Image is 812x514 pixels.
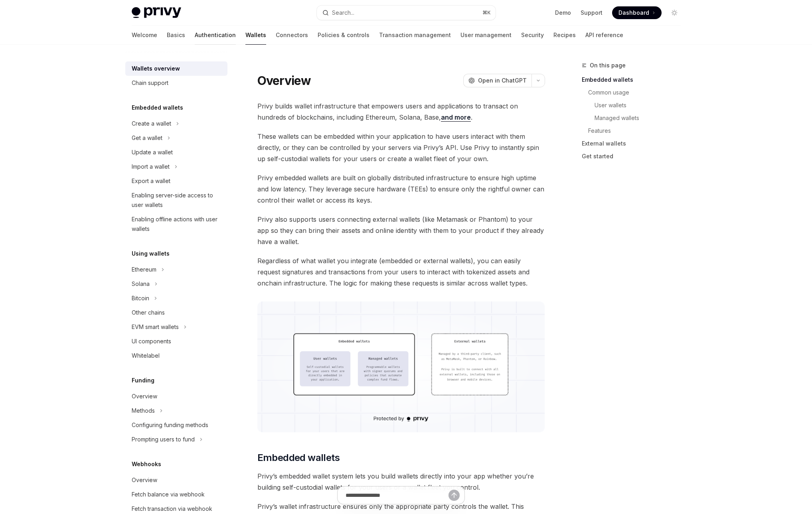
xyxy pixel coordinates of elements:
[125,349,227,363] a: Whitelabel
[257,214,545,247] span: Privy also supports users connecting external wallets (like Metamask or Phantom) to your app so t...
[595,99,687,112] a: User wallets
[125,174,227,188] a: Export a wallet
[125,334,227,349] a: UI components
[555,9,571,17] a: Demo
[581,9,603,17] a: Support
[125,487,227,502] a: Fetch balance via webhook
[245,26,266,45] a: Wallets
[125,61,227,76] a: Wallets overview
[132,459,161,469] h5: Webhooks
[132,308,165,317] div: Other chains
[125,389,227,404] a: Overview
[125,76,227,90] a: Chain support
[132,249,170,258] h5: Using wallets
[588,124,687,137] a: Features
[257,451,340,464] span: Embedded wallets
[612,6,662,19] a: Dashboard
[132,133,162,143] div: Get a wallet
[132,7,181,18] img: light logo
[276,26,308,45] a: Connectors
[132,64,180,73] div: Wallets overview
[332,8,354,18] div: Search...
[125,145,227,160] a: Update a wallet
[257,255,545,289] span: Regardless of what wallet you integrate (embedded or external wallets), you can easily request si...
[318,26,369,45] a: Policies & controls
[257,301,545,432] img: images/walletoverview.png
[132,215,223,234] div: Enabling offline actions with user wallets
[132,119,171,128] div: Create a wallet
[132,392,157,401] div: Overview
[441,113,471,122] a: and more
[132,490,205,499] div: Fetch balance via webhook
[132,435,195,444] div: Prompting users to fund
[448,490,460,501] button: Send message
[132,376,154,385] h5: Funding
[317,6,496,20] button: Search...⌘K
[585,26,623,45] a: API reference
[257,131,545,164] span: These wallets can be embedded within your application to have users interact with them directly, ...
[257,100,545,123] span: Privy builds wallet infrastructure that empowers users and applications to transact on hundreds o...
[257,172,545,206] span: Privy embedded wallets are built on globally distributed infrastructure to ensure high uptime and...
[195,26,236,45] a: Authentication
[125,305,227,320] a: Other chains
[132,279,150,289] div: Solana
[132,504,212,514] div: Fetch transaction via webhook
[132,191,223,210] div: Enabling server-side access to user wallets
[582,137,687,150] a: External wallets
[125,418,227,432] a: Configuring funding methods
[478,77,527,85] span: Open in ChatGPT
[125,188,227,212] a: Enabling server-side access to user wallets
[618,9,649,17] span: Dashboard
[132,162,170,171] div: Import a wallet
[257,73,311,88] h1: Overview
[167,26,185,45] a: Basics
[521,26,544,45] a: Security
[588,86,687,99] a: Common usage
[132,265,156,274] div: Ethereum
[132,293,149,303] div: Bitcoin
[460,26,512,45] a: User management
[582,73,687,86] a: Embedded wallets
[553,26,576,45] a: Recipes
[132,103,183,112] h5: Embedded wallets
[132,420,208,430] div: Configuring funding methods
[590,61,626,70] span: On this page
[463,74,531,87] button: Open in ChatGPT
[132,337,171,346] div: UI components
[132,176,170,186] div: Export a wallet
[132,406,155,416] div: Methods
[132,475,157,485] div: Overview
[379,26,451,45] a: Transaction management
[132,322,179,332] div: EVM smart wallets
[595,112,687,124] a: Managed wallets
[132,26,157,45] a: Welcome
[125,212,227,236] a: Enabling offline actions with user wallets
[125,473,227,487] a: Overview
[132,148,173,157] div: Update a wallet
[132,78,168,88] div: Chain support
[668,6,681,19] button: Toggle dark mode
[482,10,491,16] span: ⌘ K
[132,351,160,360] div: Whitelabel
[257,471,545,493] span: Privy’s embedded wallet system lets you build wallets directly into your app whether you’re build...
[582,150,687,163] a: Get started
